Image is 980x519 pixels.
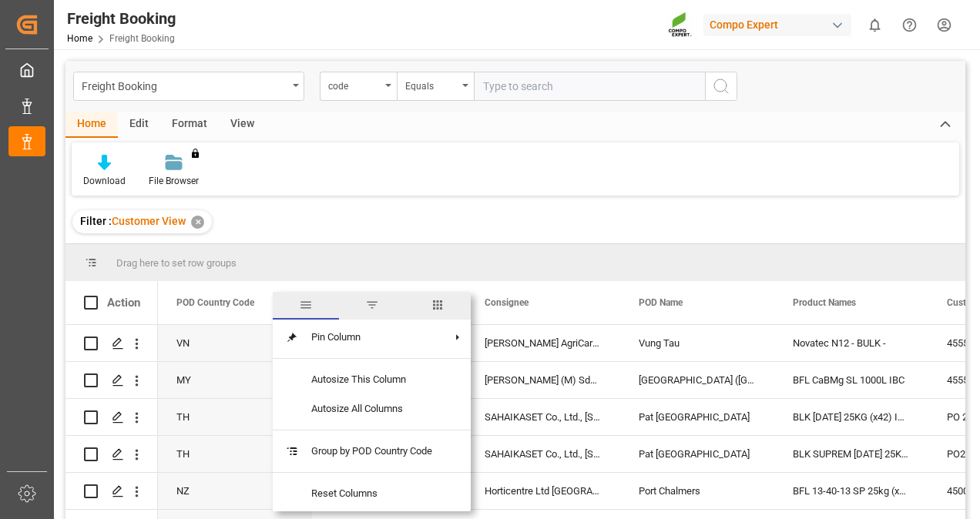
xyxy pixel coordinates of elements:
span: Product Names [793,297,856,308]
div: Press SPACE to select this row. [65,436,158,473]
div: ✕ [191,216,204,229]
div: Format [160,112,219,138]
div: Download [83,174,126,188]
span: POD Name [639,297,683,308]
span: Consignee [485,297,529,308]
button: open menu [73,72,304,101]
div: BLK SUPREM [DATE] 25KG (x42) INT MTO [774,436,928,472]
div: Freight Booking [67,7,176,30]
button: search button [705,72,737,101]
div: Action [107,296,140,310]
div: Press SPACE to select this row. [65,473,158,510]
div: Freight Booking [82,75,287,95]
button: Compo Expert [703,10,857,39]
span: Drag here to set row groups [116,257,237,269]
span: Group by POD Country Code [299,437,445,466]
div: View [219,112,266,138]
div: Port Chalmers [620,473,774,509]
span: columns [404,292,471,320]
button: show 0 new notifications [857,8,892,42]
div: TH [158,399,312,435]
img: Screenshot%202023-09-29%20at%2010.02.21.png_1712312052.png [668,12,693,39]
div: Press SPACE to select this row. [65,325,158,362]
span: Autosize All Columns [299,394,445,424]
div: [PERSON_NAME] (M) Sdn Bhd, [STREET_ADDRESS] [466,362,620,398]
div: Compo Expert [703,14,851,36]
div: NZ [158,473,312,509]
div: SAHAIKASET Co., Ltd., [STREET_ADDRESS] [466,399,620,435]
div: [PERSON_NAME] AgriCare [GEOGRAPHIC_DATA] [466,325,620,361]
div: code [328,75,381,93]
div: Press SPACE to select this row. [65,362,158,399]
input: Type to search [474,72,705,101]
div: Home [65,112,118,138]
span: filter [339,292,405,320]
span: POD Country Code [176,297,254,308]
button: open menu [320,72,397,101]
a: Home [67,33,92,44]
div: TH [158,436,312,472]
div: Edit [118,112,160,138]
div: Vung Tau [620,325,774,361]
div: Horticentre Ltd [GEOGRAPHIC_DATA] [466,473,620,509]
span: Reset Columns [299,479,445,508]
div: BLK [DATE] 25KG (x42) INT MTO [774,399,928,435]
div: Novatec N12 - BULK - [774,325,928,361]
span: Pin Column [299,323,445,352]
div: [GEOGRAPHIC_DATA] ([GEOGRAPHIC_DATA]) [620,362,774,398]
button: open menu [397,72,474,101]
span: Autosize This Column [299,365,445,394]
button: Help Center [892,8,927,42]
div: BFL CaBMg SL 1000L IBC [774,362,928,398]
div: Pat [GEOGRAPHIC_DATA] [620,399,774,435]
span: Filter : [80,215,112,227]
div: BFL 13-40-13 SP 25kg (x48) GEN [774,473,928,509]
div: Equals [405,75,458,93]
div: SAHAIKASET Co., Ltd., [STREET_ADDRESS] [466,436,620,472]
span: Customer View [112,215,186,227]
div: VN [158,325,312,361]
div: Pat [GEOGRAPHIC_DATA] [620,436,774,472]
div: MY [158,362,312,398]
span: general [273,292,339,320]
div: Press SPACE to select this row. [65,399,158,436]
